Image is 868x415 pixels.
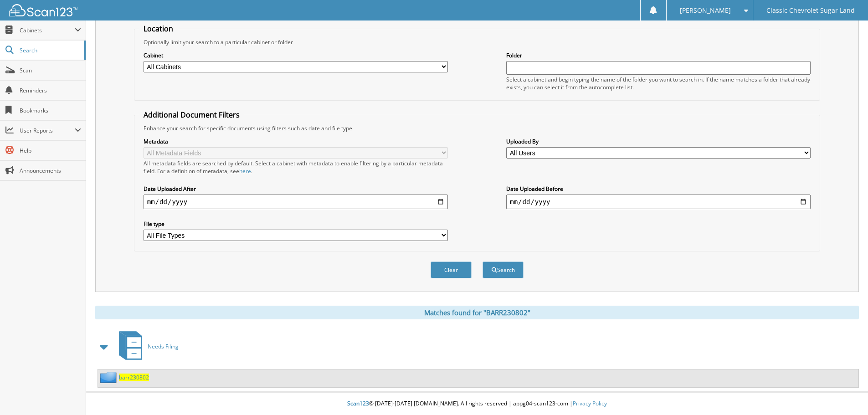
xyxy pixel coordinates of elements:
[144,51,448,59] label: Cabinet
[20,167,81,174] span: Announcements
[239,167,251,175] a: here
[144,159,448,175] div: All metadata fields are searched by default. Select a cabinet with metadata to enable filtering b...
[506,76,811,91] div: Select a cabinet and begin typing the name of the folder you want to search in. If the name match...
[431,261,472,278] button: Clear
[822,371,868,415] iframe: Chat Widget
[144,138,448,145] label: Metadata
[506,51,811,59] label: Folder
[347,400,369,407] span: Scan123
[20,87,81,94] span: Reminders
[483,261,524,278] button: Search
[144,185,448,193] label: Date Uploaded After
[20,46,80,54] span: Search
[506,138,811,145] label: Uploaded By
[100,372,119,383] img: folder2.png
[680,8,731,13] span: [PERSON_NAME]
[506,185,811,193] label: Date Uploaded Before
[144,220,448,228] label: File type
[20,26,75,34] span: Cabinets
[20,107,81,114] span: Bookmarks
[20,67,81,74] span: Scan
[139,38,815,46] div: Optionally limit your search to a particular cabinet or folder
[86,393,868,415] div: © [DATE]-[DATE] [DOMAIN_NAME]. All rights reserved | appg04-scan123-com |
[9,4,77,16] img: scan123-logo-white.svg
[119,374,149,381] a: barr230802
[766,8,855,13] span: Classic Chevrolet Sugar Land
[144,195,448,209] input: start
[20,127,75,134] span: User Reports
[573,400,607,407] a: Privacy Policy
[139,110,244,120] legend: Additional Document Filters
[139,24,178,34] legend: Location
[148,343,179,350] span: Needs Filing
[20,147,81,154] span: Help
[139,124,815,132] div: Enhance your search for specific documents using filters such as date and file type.
[95,306,859,319] div: Matches found for "BARR230802"
[113,328,179,364] a: Needs Filing
[506,195,811,209] input: end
